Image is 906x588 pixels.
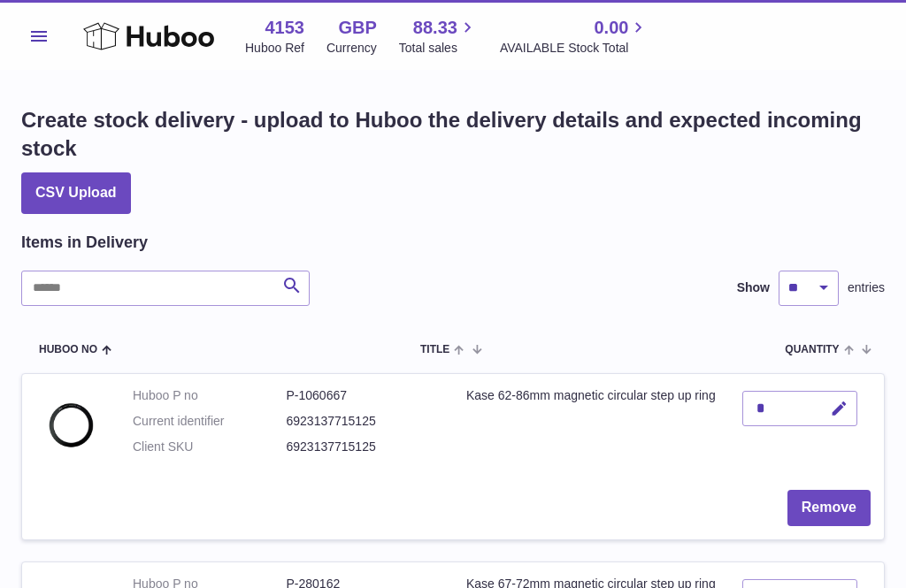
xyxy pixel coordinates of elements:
h1: Create stock delivery - upload to Huboo the delivery details and expected incoming stock [21,106,885,164]
span: Title [420,344,449,355]
dd: P-1060667 [287,387,441,404]
span: Huboo no [39,344,97,355]
dd: 6923137715125 [287,439,441,455]
td: Kase 62-86mm magnetic circular step up ring [453,374,729,477]
button: CSV Upload [21,172,131,214]
strong: GBP [338,16,376,40]
span: 88.33 [413,16,457,40]
span: Total sales [399,40,478,57]
span: AVAILABLE Stock Total [500,40,649,57]
div: Huboo Ref [245,40,304,57]
div: Currency [326,40,377,57]
h2: Items in Delivery [21,232,148,253]
a: 88.33 Total sales [399,16,478,57]
span: entries [848,279,885,296]
dd: 6923137715125 [287,413,441,430]
span: Quantity [785,344,839,355]
a: 0.00 AVAILABLE Stock Total [500,16,649,57]
dt: Huboo P no [133,387,287,404]
strong: 4153 [265,16,304,40]
img: Kase 62-86mm magnetic circular step up ring [35,387,106,458]
label: Show [737,279,770,296]
span: 0.00 [594,16,628,40]
button: Remove [787,490,871,526]
dt: Current identifier [133,413,287,430]
dt: Client SKU [133,439,287,455]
